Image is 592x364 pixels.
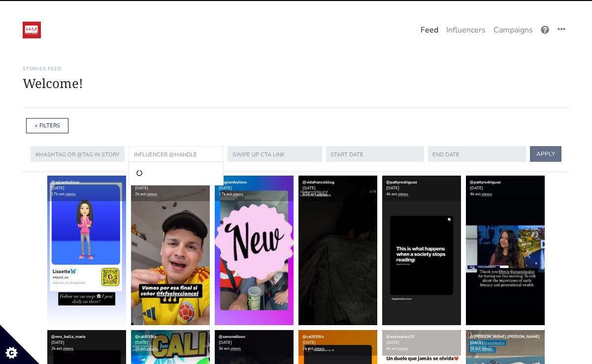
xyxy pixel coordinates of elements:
a: Feed [417,20,442,40]
a: views [147,346,157,351]
a: views [63,346,73,351]
a: @[PERSON_NAME].[PERSON_NAME] [470,334,540,339]
a: views [314,346,325,351]
div: [DATE] 17k est. [47,176,126,201]
a: @pattyrodriguez [470,180,501,185]
div: [DATE] 2k est. [47,330,126,356]
a: views [230,346,241,351]
a: views [233,191,243,197]
a: × FILTERS [34,122,60,129]
a: @andrearios30 [386,334,414,339]
div: [DATE] 1k est. [466,330,545,356]
a: @pattyrodriguez [386,180,417,185]
a: Campaigns [490,20,537,40]
div: [DATE] 2k est. [131,176,210,201]
div: [DATE] 17k est. [215,176,294,201]
a: @cali939la [302,334,324,339]
div: [DATE] 3k est. [215,330,294,356]
h1: Welcome! [23,76,569,91]
input: #hashtag or @tag IN STORY [31,146,125,162]
a: @xglambylissx [51,180,79,185]
div: [DATE] 4k est. [382,330,461,356]
a: Influencers [442,20,490,40]
div: [DATE] 4k est. [466,176,545,201]
a: @cali939la [135,334,156,339]
div: [DATE] 2k est. [298,330,377,356]
button: APPLY [530,146,561,162]
input: Date in YYYY-MM-DD format [428,146,526,162]
a: views [147,191,157,197]
h6: Stories Feed [23,66,569,72]
a: @xglambylissx [219,180,247,185]
a: views [398,191,408,197]
a: views [482,191,492,197]
img: 19:52:48_1547236368 [23,22,41,38]
div: [DATE] 828 est. [298,176,377,201]
a: @mrs_bella_maria [51,334,85,339]
a: views [482,346,492,351]
a: views [317,191,328,197]
div: [DATE] 2k est. [131,330,210,356]
a: views [398,346,408,351]
input: swipe up cta link [228,146,322,162]
a: views [66,191,76,197]
input: Date in YYYY-MM-DD format [326,146,424,162]
a: @senoredison [219,334,245,339]
div: [DATE] 4k est. [382,176,461,201]
input: influencer @handle [129,146,224,162]
a: @vidafrancoblog [302,180,334,185]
